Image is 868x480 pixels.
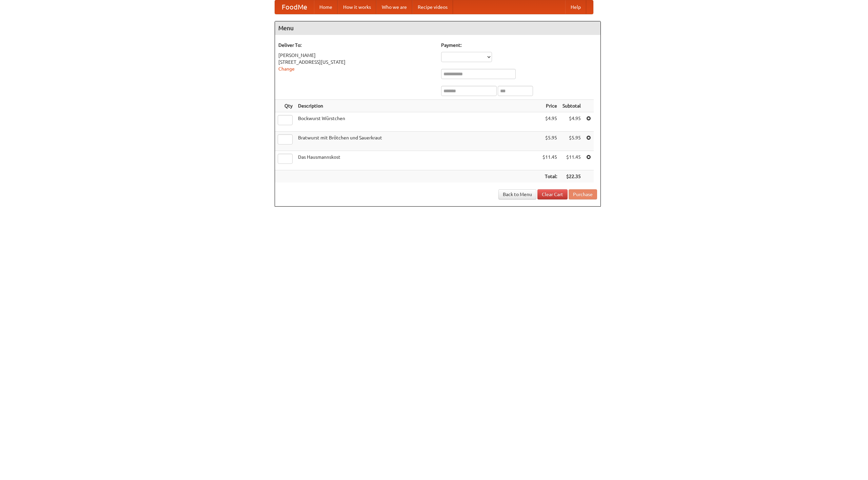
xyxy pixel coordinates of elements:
[275,21,600,35] h4: Menu
[314,0,338,14] a: Home
[338,0,376,14] a: How it works
[560,132,584,151] td: $5.95
[278,42,434,49] h5: Deliver To:
[540,170,560,183] th: Total:
[540,100,560,112] th: Price
[560,112,584,132] td: $4.95
[540,112,560,132] td: $4.95
[278,59,434,65] div: [STREET_ADDRESS][US_STATE]
[569,189,597,199] button: Purchase
[295,112,540,132] td: Bockwurst Würstchen
[295,100,540,112] th: Description
[376,0,412,14] a: Who we are
[278,66,295,72] a: Change
[275,0,314,14] a: FoodMe
[441,42,597,49] h5: Payment:
[498,189,536,199] a: Back to Menu
[540,132,560,151] td: $5.95
[275,100,295,112] th: Qty
[565,0,586,14] a: Help
[295,132,540,151] td: Bratwurst mit Brötchen und Sauerkraut
[295,151,540,170] td: Das Hausmannskost
[560,170,584,183] th: $22.35
[540,151,560,170] td: $11.45
[560,100,584,112] th: Subtotal
[278,52,434,59] div: [PERSON_NAME]
[412,0,453,14] a: Recipe videos
[537,189,568,199] a: Clear Cart
[560,151,584,170] td: $11.45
